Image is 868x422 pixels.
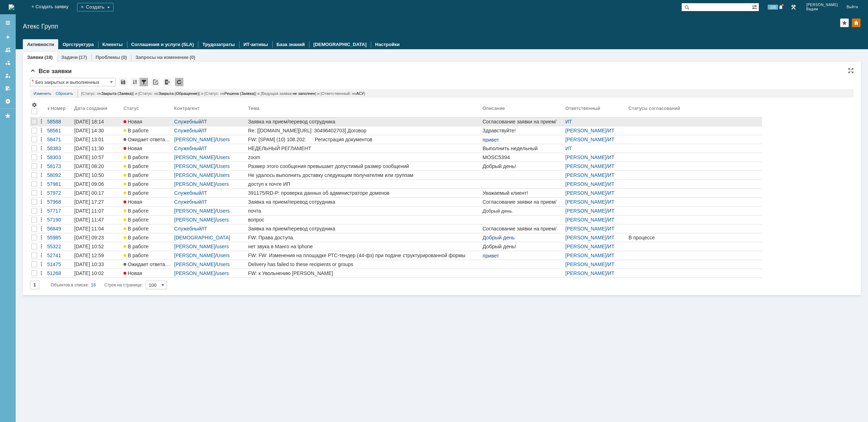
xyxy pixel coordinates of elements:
[247,101,481,117] th: Тема
[46,269,73,278] a: 51268
[277,42,305,47] a: База знаний
[248,261,480,267] div: Delivery has failed to these recipients or groups
[122,215,173,224] a: В работе
[174,270,215,276] a: [PERSON_NAME]
[20,19,78,25] span: Проверка :
[47,181,71,187] div: 57981
[46,260,73,269] a: 51475
[122,162,173,171] a: В работе
[248,163,480,169] div: Размер этого сообщения превышает допустимый размер сообщений
[608,163,615,169] a: ИТ
[123,190,148,196] span: В работе
[565,181,606,187] a: [PERSON_NAME]
[806,3,838,7] span: [PERSON_NAME]
[2,57,14,68] a: Заявки в моей ответственности
[122,135,173,144] a: Ожидает ответа контрагента
[174,244,215,249] a: [PERSON_NAME]
[46,207,73,215] a: 57717
[202,42,235,47] a: Трудозатраты
[102,42,123,47] a: Клиенты
[73,135,122,144] a: [DATE] 13:01
[79,55,87,60] div: (17)
[247,233,481,242] a: FW: Права доступа.
[248,172,480,178] div: Не удалось выполнить доставку следующим получателям или группам
[74,190,104,196] div: [DATE] 00:17
[174,154,215,160] a: [PERSON_NAME]
[123,253,148,258] span: В работе
[174,163,215,169] a: [PERSON_NAME]
[73,224,122,233] a: [DATE] 11:04
[46,242,73,251] a: 55322
[243,42,268,47] a: ИТ-активы
[74,261,104,267] div: [DATE] 10:33
[608,253,615,258] a: ИТ
[3,28,6,34] span: 1
[11,25,196,37] span: Список ПК, где не установлен Агент администрирования и антивирусная защита
[32,79,34,84] div: Настройки списка отличаются от сохраненных в виде
[608,217,615,223] a: ИТ
[158,91,199,96] span: Закрыта (Обращение)
[5,40,45,46] b: [PERSON_NAME]
[565,137,606,142] a: [PERSON_NAME]
[74,217,104,223] div: [DATE] 11:47
[74,119,104,124] div: [DATE] 18:14
[247,207,481,215] a: почта
[174,253,215,258] a: [PERSON_NAME]
[122,101,173,117] th: Статус
[248,199,480,205] div: Заявка на прием/перевод сотрудника
[248,106,260,111] div: Тема
[608,172,615,178] a: ИТ
[46,233,73,242] a: 55985
[217,172,230,178] a: Users
[565,226,606,232] a: [PERSON_NAME]
[62,42,94,47] a: Оргструктура
[131,42,194,47] a: Соглашения и услуги (SLA)
[608,181,615,187] a: ИТ
[247,198,481,206] a: Заявка на прием/перевод сотрудника
[9,40,19,46] span: 1.
[74,199,104,205] div: [DATE] 17:27
[46,180,73,188] a: 57981
[9,4,14,10] img: logo
[34,89,51,98] a: Изменить
[123,146,142,151] span: Новая
[27,42,54,47] a: Активности
[2,96,14,107] a: Настройки
[123,137,194,142] span: Ожидает ответа контрагента
[565,199,606,205] a: [PERSON_NAME]
[248,235,480,240] div: FW: Права доступа.
[565,208,606,214] a: [PERSON_NAME]
[47,190,71,196] div: 57972
[47,270,71,276] div: 51268
[122,207,173,215] a: В работе
[74,172,104,178] div: [DATE] 10:50
[44,55,52,60] div: (18)
[247,180,481,188] a: доступ к почте ИП
[122,144,173,153] a: Новая
[47,261,71,267] div: 51475
[565,261,606,267] a: [PERSON_NAME]
[73,189,122,197] a: [DATE] 00:17
[174,190,201,196] a: Служебный
[565,119,572,124] a: ИТ
[73,126,122,135] a: [DATE] 14:30
[73,162,122,171] a: [DATE] 08:20
[74,137,104,142] div: [DATE] 13:01
[17,38,53,44] span: Список ПК где:
[74,253,104,258] div: [DATE] 12:59
[74,235,104,240] div: [DATE] 09:23
[74,270,104,276] div: [DATE] 10:02
[247,242,481,251] a: нет звука в Манго на Iphone
[174,172,215,178] a: [PERSON_NAME]
[203,190,207,196] a: IT
[174,235,230,246] a: [DEMOGRAPHIC_DATA][PERSON_NAME]
[217,261,230,267] a: Users
[47,19,76,25] span: Kaspersky
[565,106,601,111] div: Ответственный
[565,270,606,276] a: [PERSON_NAME]
[122,117,173,126] a: Новая
[73,153,122,162] a: [DATE] 10:57
[217,181,229,187] a: users
[23,23,840,30] div: Атекс Групп
[17,40,77,57] span: Z:\Отдел продаж\Ценообразование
